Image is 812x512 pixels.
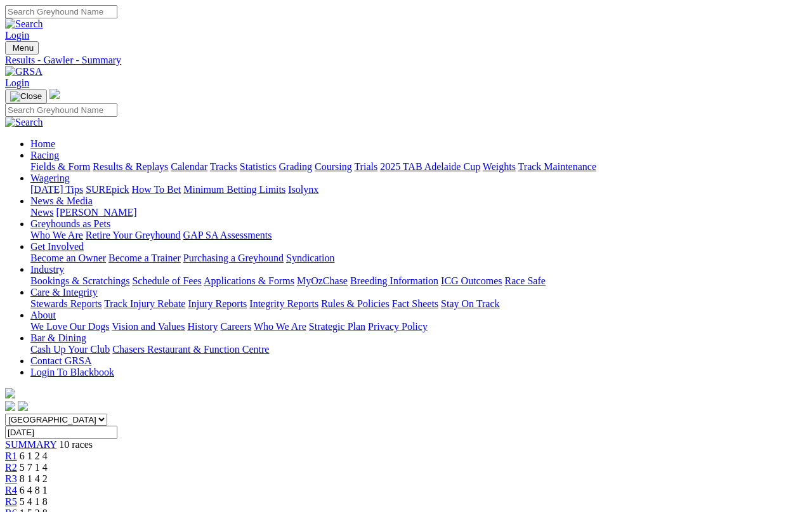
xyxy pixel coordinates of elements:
button: Toggle navigation [5,41,39,55]
a: Strategic Plan [309,321,365,332]
a: Racing [30,150,59,161]
div: Racing [30,161,807,173]
a: Purchasing a Greyhound [183,253,284,263]
a: Cash Up Your Club [30,344,110,355]
span: 8 1 4 2 [20,473,48,484]
a: Breeding Information [350,275,438,286]
a: Home [30,138,55,149]
a: Chasers Restaurant & Function Centre [112,344,269,355]
span: Menu [13,43,34,53]
a: Stewards Reports [30,298,101,309]
a: About [30,310,56,320]
a: Care & Integrity [30,287,98,298]
a: [PERSON_NAME] [56,207,136,218]
img: logo-grsa-white.png [5,388,15,398]
a: R1 [5,450,17,461]
a: Statistics [240,161,277,172]
a: News & Media [30,195,93,206]
a: News [30,207,53,218]
a: Race Safe [504,275,545,286]
a: Applications & Forms [204,275,294,286]
div: Get Involved [30,253,807,264]
a: Become an Owner [30,253,106,263]
div: About [30,321,807,332]
a: Login [5,77,29,88]
a: Schedule of Fees [132,275,201,286]
div: Greyhounds as Pets [30,230,807,241]
a: Who We Are [254,321,306,332]
a: MyOzChase [297,275,348,286]
a: Wagering [30,173,70,183]
a: Bar & Dining [30,332,86,343]
a: Bookings & Scratchings [30,275,129,286]
a: History [187,321,218,332]
a: ICG Outcomes [441,275,502,286]
a: We Love Our Dogs [30,321,109,332]
a: Get Involved [30,241,84,252]
a: Injury Reports [188,298,247,309]
a: Coursing [315,161,352,172]
a: Vision and Values [112,321,185,332]
a: R3 [5,473,17,484]
a: Track Injury Rebate [104,298,185,309]
a: R4 [5,485,17,496]
a: Syndication [286,253,334,263]
a: Integrity Reports [249,298,318,309]
input: Select date [5,426,117,439]
a: GAP SA Assessments [183,230,272,240]
a: Retire Your Greyhound [86,230,181,240]
a: Tracks [210,161,237,172]
img: twitter.svg [18,401,28,411]
a: Weights [483,161,516,172]
a: Isolynx [288,184,318,195]
div: Bar & Dining [30,344,807,355]
img: facebook.svg [5,401,15,411]
div: News & Media [30,207,807,218]
a: Results & Replays [93,161,168,172]
span: 5 7 1 4 [20,462,48,473]
span: 6 4 8 1 [20,485,48,496]
a: Who We Are [30,230,83,240]
a: Track Maintenance [518,161,596,172]
img: Close [10,91,42,102]
a: [DATE] Tips [30,184,83,195]
button: Toggle navigation [5,89,47,103]
a: Stay On Track [441,298,499,309]
img: logo-grsa-white.png [49,89,60,99]
a: SUREpick [86,184,129,195]
span: 6 1 2 4 [20,450,48,461]
a: How To Bet [132,184,181,195]
a: R2 [5,462,17,473]
a: R5 [5,496,17,507]
a: Fact Sheets [392,298,438,309]
a: Calendar [171,161,207,172]
a: Trials [354,161,377,172]
a: Privacy Policy [368,321,428,332]
a: SUMMARY [5,439,56,450]
a: Grading [279,161,312,172]
a: 2025 TAB Adelaide Cup [380,161,480,172]
span: 5 4 1 8 [20,496,48,507]
input: Search [5,103,117,117]
img: Search [5,117,43,128]
a: Rules & Policies [321,298,390,309]
a: Login To Blackbook [30,367,114,377]
div: Industry [30,275,807,287]
div: Care & Integrity [30,298,807,310]
img: GRSA [5,66,43,77]
div: Wagering [30,184,807,195]
a: Results - Gawler - Summary [5,55,807,66]
input: Search [5,5,117,18]
img: Search [5,18,43,30]
a: Become a Trainer [108,253,181,263]
a: Fields & Form [30,161,90,172]
a: Login [5,30,29,41]
span: 10 races [59,439,93,450]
